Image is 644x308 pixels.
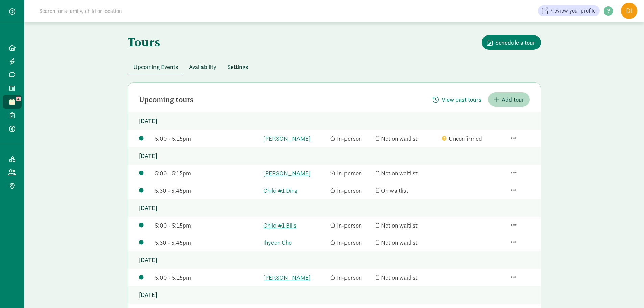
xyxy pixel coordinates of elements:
[376,273,439,282] div: Not on waitlist
[330,273,372,282] div: In-person
[442,134,505,143] div: Unconfirmed
[263,186,327,195] a: Child #1 Ding
[263,273,327,282] a: [PERSON_NAME]
[155,169,260,178] div: 5:00 - 5:15pm
[442,95,481,104] span: View past tours
[16,97,21,101] span: 4
[263,169,327,178] a: [PERSON_NAME]
[189,62,216,71] span: Availability
[376,186,439,195] div: On waitlist
[35,4,225,18] input: Search for a family, child or location
[330,134,372,143] div: In-person
[128,286,541,304] p: [DATE]
[155,186,260,195] div: 5:30 - 5:45pm
[495,38,535,47] span: Schedule a tour
[263,134,327,143] a: [PERSON_NAME]
[128,147,541,165] p: [DATE]
[222,60,254,74] button: Settings
[330,221,372,230] div: In-person
[376,134,439,143] div: Not on waitlist
[155,221,260,230] div: 5:00 - 5:15pm
[330,169,372,178] div: In-person
[502,95,524,104] span: Add tour
[610,276,644,308] iframe: Chat Widget
[128,112,541,130] p: [DATE]
[155,238,260,247] div: 5:30 - 5:45pm
[128,199,541,217] p: [DATE]
[330,238,372,247] div: In-person
[330,186,372,195] div: In-person
[427,96,487,104] a: View past tours
[128,60,184,74] button: Upcoming Events
[128,35,160,49] h1: Tours
[488,92,530,107] button: Add tour
[155,134,260,143] div: 5:00 - 5:15pm
[376,238,439,247] div: Not on waitlist
[139,96,193,104] h2: Upcoming tours
[538,5,600,16] a: Preview your profile
[549,7,596,15] span: Preview your profile
[482,35,541,50] button: Schedule a tour
[376,221,439,230] div: Not on waitlist
[263,221,327,230] a: Child #1 Bills
[128,251,541,269] p: [DATE]
[3,95,22,109] a: 4
[184,60,222,74] button: Availability
[133,62,178,71] span: Upcoming Events
[376,169,439,178] div: Not on waitlist
[227,62,248,71] span: Settings
[427,92,487,107] button: View past tours
[263,238,327,247] a: Ihyeon Cho
[155,273,260,282] div: 5:00 - 5:15pm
